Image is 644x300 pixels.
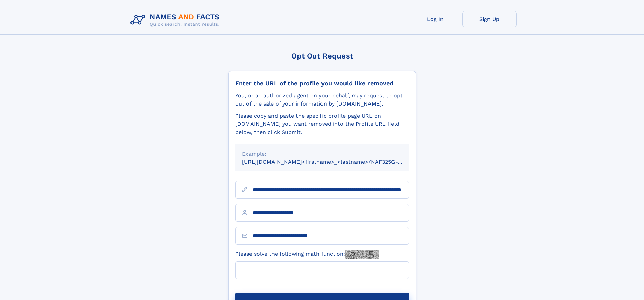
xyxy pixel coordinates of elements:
a: Log In [408,11,462,27]
div: Opt Out Request [228,52,416,60]
div: Enter the URL of the profile you would like removed [235,79,409,87]
a: Sign Up [462,11,517,27]
small: [URL][DOMAIN_NAME]<firstname>_<lastname>/NAF325G-xxxxxxxx [242,159,422,165]
div: You, or an authorized agent on your behalf, may request to opt-out of the sale of your informatio... [235,92,409,108]
label: Please solve the following math function: [235,250,379,259]
img: Logo Names and Facts [128,11,225,29]
div: Example: [242,150,402,158]
div: Please copy and paste the specific profile page URL on [DOMAIN_NAME] you want removed into the Pr... [235,112,409,136]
